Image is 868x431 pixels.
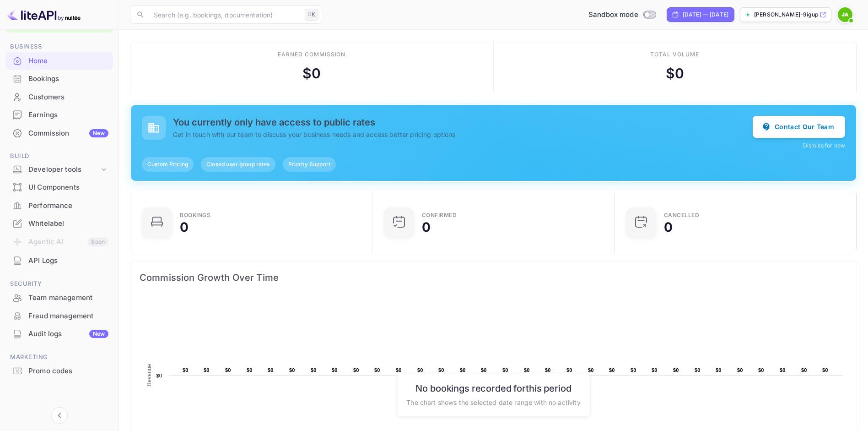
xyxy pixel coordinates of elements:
[396,367,402,373] text: $0
[51,407,68,424] button: Collapse navigation
[695,367,701,373] text: $0
[5,88,113,106] div: Customers
[664,221,673,234] div: 0
[183,367,189,373] text: $0
[5,197,113,215] div: Performance
[803,142,845,150] button: Dismiss for now
[180,221,189,234] div: 0
[5,279,113,289] span: Security
[28,164,99,175] div: Developer tools
[5,125,113,142] a: CommissionNew
[5,215,113,233] div: Whitelabel
[5,125,113,142] div: CommissionNew
[737,367,743,373] text: $0
[780,367,786,373] text: $0
[609,367,615,373] text: $0
[302,63,321,84] div: $ 0
[332,367,338,373] text: $0
[89,330,108,338] div: New
[5,307,113,324] a: Fraud management
[5,52,113,69] a: Home
[5,252,113,270] div: API Logs
[422,221,431,234] div: 0
[225,367,231,373] text: $0
[353,367,359,373] text: $0
[716,367,722,373] text: $0
[28,311,108,322] div: Fraud management
[5,215,113,232] a: Whitelabel
[406,383,580,394] h6: No bookings recorded for this period
[588,10,638,20] span: Sandbox mode
[5,179,113,196] div: UI Components
[5,162,113,178] div: Developer tools
[5,52,113,70] div: Home
[289,367,295,373] text: $0
[502,367,508,373] text: $0
[7,7,81,22] img: LiteAPI logo
[5,307,113,325] div: Fraud management
[666,63,684,84] div: $ 0
[5,289,113,306] a: Team management
[588,367,594,373] text: $0
[801,367,807,373] text: $0
[28,110,108,120] div: Earnings
[374,367,380,373] text: $0
[417,367,423,373] text: $0
[5,325,113,343] div: Audit logsNew
[180,213,210,218] div: Bookings
[683,11,728,19] div: [DATE] — [DATE]
[156,373,162,378] text: $0
[5,151,113,161] span: Build
[28,56,108,66] div: Home
[89,129,108,137] div: New
[460,367,466,373] text: $0
[142,160,194,169] span: Custom Pricing
[822,367,828,373] text: $0
[838,7,852,22] img: Joseph AF
[631,367,636,373] text: $0
[28,201,108,211] div: Performance
[438,367,444,373] text: $0
[278,50,345,59] div: Earned commission
[5,252,113,269] a: API Logs
[5,88,113,105] a: Customers
[28,182,108,193] div: UI Components
[28,256,108,266] div: API Logs
[5,106,113,123] a: Earnings
[5,42,113,52] span: Business
[566,367,572,373] text: $0
[5,106,113,124] div: Earnings
[422,213,457,218] div: Confirmed
[753,116,845,138] button: Contact Our Team
[28,293,108,303] div: Team management
[406,398,580,407] p: The chart shows the selected date range with no activity
[650,50,699,59] div: Total volume
[268,367,274,373] text: $0
[140,270,847,285] span: Commission Growth Over Time
[201,160,275,169] span: Closed user group rates
[305,9,318,21] div: ⌘K
[5,197,113,214] a: Performance
[673,367,679,373] text: $0
[5,325,113,342] a: Audit logsNew
[5,70,113,87] a: Bookings
[481,367,487,373] text: $0
[524,367,530,373] text: $0
[204,367,210,373] text: $0
[283,160,336,169] span: Priority Support
[5,352,113,362] span: Marketing
[146,364,152,386] text: Revenue
[28,329,108,339] div: Audit logs
[247,367,253,373] text: $0
[5,179,113,196] a: UI Components
[585,10,659,20] div: Switch to Production mode
[652,367,658,373] text: $0
[664,213,700,218] div: CANCELLED
[5,362,113,379] a: Promo codes
[28,74,108,84] div: Bookings
[311,367,317,373] text: $0
[545,367,551,373] text: $0
[5,289,113,307] div: Team management
[28,128,108,139] div: Commission
[148,5,301,24] input: Search (e.g. bookings, documentation)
